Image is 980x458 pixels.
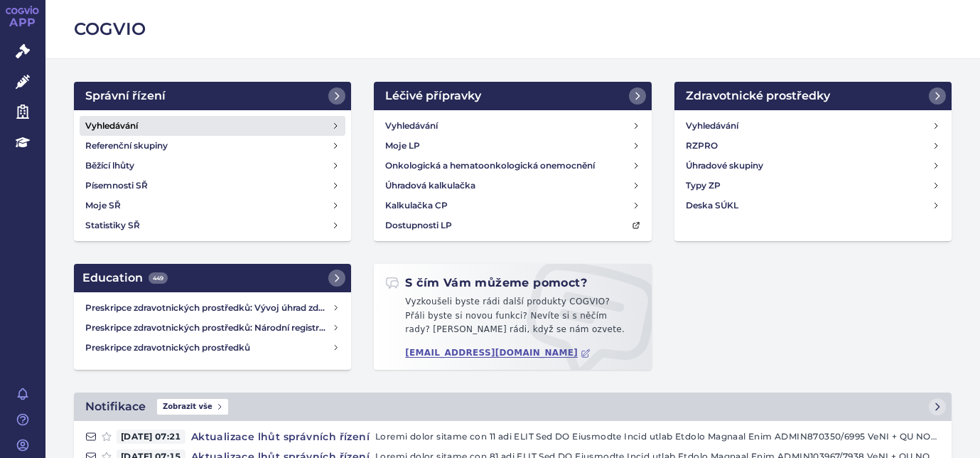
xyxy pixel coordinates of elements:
a: Preskripce zdravotnických prostředků [80,338,345,358]
h4: Úhradové skupiny [686,159,763,173]
h4: Moje SŘ [85,198,121,213]
h2: Education [82,270,168,287]
span: Zobrazit vše [157,399,228,415]
a: Písemnosti SŘ [80,176,345,196]
a: Vyhledávání [680,116,946,136]
h4: Preskripce zdravotnických prostředků: Národní registr hrazených zdravotnických služeb (NRHZS) [85,321,332,335]
h4: Vyhledávání [85,119,138,133]
a: Správní řízení [74,82,351,110]
a: Vyhledávání [80,116,345,136]
p: Vyzkoušeli byste rádi další produkty COGVIO? Přáli byste si novou funkci? Nevíte si s něčím rady?... [385,295,640,343]
h4: Statistiky SŘ [85,218,140,233]
a: Preskripce zdravotnických prostředků: Národní registr hrazených zdravotnických služeb (NRHZS) [80,318,345,338]
h2: S čím Vám můžeme pomoct? [385,275,587,291]
h4: Referenční skupiny [85,139,168,153]
h2: COGVIO [74,17,952,41]
a: NotifikaceZobrazit vše [74,393,952,421]
a: Deska SÚKL [680,196,946,215]
h2: Zdravotnické prostředky [686,87,830,105]
a: Onkologická a hematoonkologická onemocnění [379,156,645,176]
h4: Typy ZP [686,179,721,193]
a: Statistiky SŘ [80,215,345,235]
h4: Dostupnosti LP [385,218,452,233]
a: Moje SŘ [80,196,345,215]
h4: Aktualizace lhůt správních řízení [185,430,375,444]
a: Léčivé přípravky [374,82,651,110]
h4: Onkologická a hematoonkologická onemocnění [385,159,595,173]
h2: Léčivé přípravky [385,87,481,105]
h4: Preskripce zdravotnických prostředků [85,341,332,355]
h4: Úhradová kalkulačka [385,179,475,193]
h4: Vyhledávání [385,119,438,133]
a: Úhradová kalkulačka [379,176,645,196]
a: Dostupnosti LP [379,215,645,235]
a: Vyhledávání [379,116,645,136]
a: Moje LP [379,136,645,156]
h4: Preskripce zdravotnických prostředků: Vývoj úhrad zdravotních pojišťoven za zdravotnické prostředky [85,301,332,315]
h4: Moje LP [385,139,420,153]
h4: Běžící lhůty [85,159,134,173]
h4: Vyhledávání [686,119,738,133]
a: Kalkulačka CP [379,196,645,215]
a: Běžící lhůty [80,156,345,176]
a: Education449 [74,264,351,292]
span: 449 [149,272,168,284]
a: Zdravotnické prostředky [674,82,952,110]
a: [EMAIL_ADDRESS][DOMAIN_NAME] [405,348,591,358]
a: Úhradové skupiny [680,156,946,176]
h4: Deska SÚKL [686,198,738,213]
h2: Notifikace [85,398,146,415]
a: Preskripce zdravotnických prostředků: Vývoj úhrad zdravotních pojišťoven za zdravotnické prostředky [80,298,345,318]
span: [DATE] 07:21 [117,430,185,444]
h2: Správní řízení [85,87,166,105]
a: Referenční skupiny [80,136,345,156]
a: RZPRO [680,136,946,156]
h4: Kalkulačka CP [385,198,448,213]
h4: Písemnosti SŘ [85,179,148,193]
p: Loremi dolor sitame con 11 adi ELIT Sed DO Eiusmodte Incid utlab Etdolo Magnaal Enim ADMIN870350/... [375,430,940,444]
h4: RZPRO [686,139,718,153]
a: Typy ZP [680,176,946,196]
